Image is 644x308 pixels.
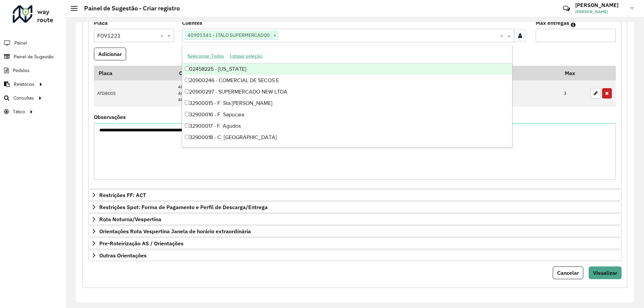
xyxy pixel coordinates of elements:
[88,238,622,249] a: Pre-Roteirização AS / Orientações
[99,253,147,258] span: Outras Orientações
[174,80,386,107] td: 40903462 40903472 40914741
[94,48,126,60] button: Adicionar
[77,5,180,12] h2: Painel de Sugestão - Criar registro
[88,226,622,237] a: Orientações Rota Vespertina Janela de horário extraordinária
[14,40,27,47] span: Painel
[557,269,579,276] span: Cancelar
[182,86,512,98] div: 20900297 - SUPERMERCADO NEW LTDA
[14,53,54,60] span: Painel de Sugestão
[88,213,622,225] a: Rota Noturna/Vespertina
[536,19,569,27] label: Max entregas
[182,132,512,143] div: 32900018 - C. [GEOGRAPHIC_DATA]
[182,63,512,75] div: 02458225 - [US_STATE]
[575,2,626,8] h3: [PERSON_NAME]
[13,108,25,115] span: Tático
[13,95,34,102] span: Consultas
[174,66,386,80] th: Código Cliente
[94,19,108,27] label: Placa
[99,229,251,234] span: Orientações Rota Vespertina Janela de horário extraordinária
[94,80,174,107] td: ATD8C05
[182,98,512,109] div: 32900015 - F. Sta.[PERSON_NAME]
[182,19,202,27] label: Clientes
[182,109,512,120] div: 32900016 - F. Sapucaia
[227,51,265,61] button: Limpar seleção
[559,1,574,16] a: Contato Rápido
[99,241,183,246] span: Pre-Roteirização AS / Orientações
[182,75,512,86] div: 20900246 - COMERCIAL DE SECOS E
[88,250,622,261] a: Outras Orientações
[88,17,622,189] div: Mapas Sugeridos: Placa-Cliente
[184,51,227,61] button: Selecionar Todos
[94,113,126,121] label: Observações
[589,266,622,279] button: Visualizar
[271,32,278,40] span: ×
[500,32,506,40] span: Clear all
[182,120,512,132] div: 32900017 - F. Agudos
[575,9,626,15] span: [PERSON_NAME]
[88,201,622,213] a: Restrições Spot: Forma de Pagamento e Perfil de Descarga/Entrega
[186,31,271,39] span: 40901341 - ITALO SUPERMERCADOS
[560,80,587,107] td: 3
[88,189,622,201] a: Restrições FF: ACT
[571,22,576,27] em: Máximo de clientes que serão colocados na mesma rota com os clientes informados
[13,67,30,74] span: Pedidos
[99,204,268,210] span: Restrições Spot: Forma de Pagamento e Perfil de Descarga/Entrega
[160,32,166,40] span: Clear all
[560,66,587,80] th: Max
[94,66,174,80] th: Placa
[99,217,161,222] span: Rota Noturna/Vespertina
[14,81,35,88] span: Relatórios
[182,143,512,155] div: 32900024 - F. [GEOGRAPHIC_DATA]
[593,269,617,276] span: Visualizar
[553,266,583,279] button: Cancelar
[99,192,146,198] span: Restrições FF: ACT
[182,46,512,148] ng-dropdown-panel: Options list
